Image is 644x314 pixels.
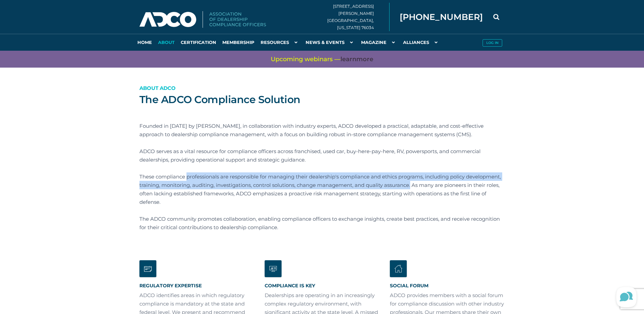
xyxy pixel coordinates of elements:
h3: Regulatory Expertise [139,283,254,288]
span: [PHONE_NUMBER] [400,13,483,21]
div: [STREET_ADDRESS][PERSON_NAME] [GEOGRAPHIC_DATA], [US_STATE] 76034 [327,3,390,31]
a: Alliances [400,34,443,51]
iframe: Lucky Orange Messenger [610,280,644,314]
button: Log in [483,39,502,47]
img: Association of Dealership Compliance Officers logo [139,11,266,28]
a: Resources [258,34,303,51]
a: Membership [219,34,258,51]
p: These compliance professionals are responsible for managing their dealership's compliance and eth... [139,172,505,206]
a: Log in [480,34,505,51]
span: Upcoming webinars — [271,55,373,64]
a: Certification [178,34,219,51]
p: About ADCO [139,84,505,92]
h3: Compliance is Key [265,283,380,288]
p: ADCO serves as a vital resource for compliance officers across franchised, used car, buy-here-pay... [139,147,505,164]
a: About [155,34,178,51]
h1: The ADCO Compliance Solution [139,93,505,106]
a: News & Events [303,34,358,51]
p: The ADCO community promotes collaboration, enabling compliance officers to exchange insights, cre... [139,215,505,232]
a: learnmore [340,55,373,64]
a: Magazine [358,34,400,51]
a: Home [134,34,155,51]
span: learn [340,55,356,63]
h3: Social Forum [390,283,505,288]
p: Founded in [DATE] by [PERSON_NAME], in collaboration with industry experts, ADCO developed a prac... [139,122,505,139]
